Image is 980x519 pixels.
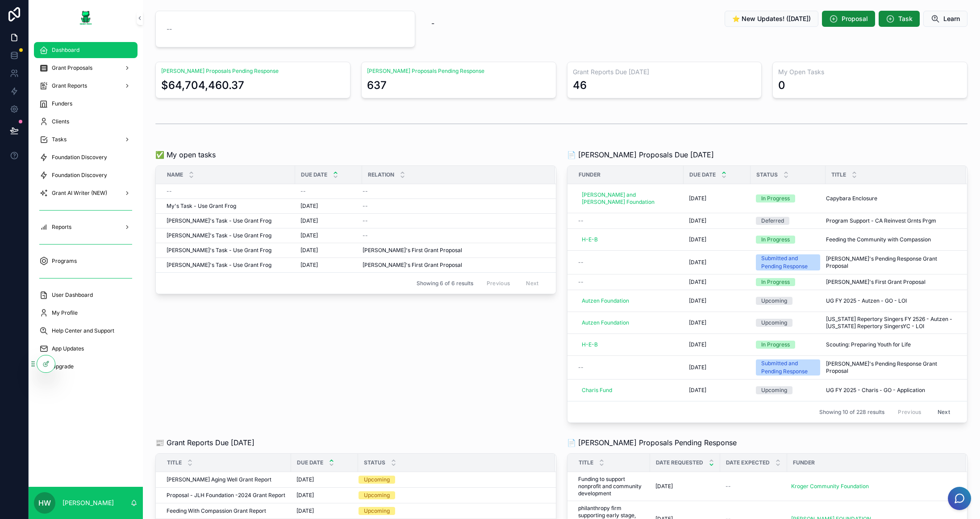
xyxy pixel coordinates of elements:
[167,247,271,254] span: [PERSON_NAME]'s Task - Use Grant Frog
[826,236,956,243] a: Feeding the Community with Compassion
[363,247,462,254] span: [PERSON_NAME]'s First Grant Proposal
[689,319,706,326] span: [DATE]
[756,297,820,305] a: Upcoming
[167,492,286,499] a: Proposal - JLH Foundation -2024 Grant Report
[826,297,907,304] span: UG FY 2025 - Autzen - GO - LOI
[167,262,271,269] span: [PERSON_NAME]'s Task - Use Grant Frog
[689,364,706,371] span: [DATE]
[656,459,703,466] span: Date Requested
[167,188,290,195] a: --
[826,360,956,375] a: [PERSON_NAME]'s Pending Response Grant Proposal
[52,327,114,334] span: Help Center and Support
[300,188,357,195] a: --
[296,476,353,483] a: [DATE]
[826,236,931,243] span: Feeding the Community with Compassion
[879,11,920,27] button: Task
[363,188,368,195] span: --
[793,459,815,466] span: Funder
[761,297,787,305] div: Upcoming
[689,319,745,326] a: [DATE]
[167,203,236,210] span: My's Task - Use Grant Frog
[167,476,286,483] a: [PERSON_NAME] Aging Well Grant Report
[578,383,678,397] a: Charis Fund
[52,291,93,299] span: User Dashboard
[161,78,244,93] div: $64,704,460.37
[578,259,584,266] span: --
[363,262,544,269] a: [PERSON_NAME]'s First Grant Proposal
[363,247,544,254] a: [PERSON_NAME]'s First Grant Proposal
[167,507,266,515] span: Feeding With Compassion Grant Report
[161,68,279,74] a: [PERSON_NAME] Proposals Pending Response
[578,217,678,224] a: --
[578,476,645,497] a: Funding to support nonprofit and community development
[826,278,926,286] span: [PERSON_NAME]'s First Grant Proposal
[167,476,271,483] span: [PERSON_NAME] Aging Well Grant Report
[689,278,706,286] span: [DATE]
[756,359,820,376] a: Submitted and Pending Response
[52,190,107,197] span: Grant AI Writer (NEW)
[582,191,671,206] span: [PERSON_NAME] and [PERSON_NAME] Foundation
[578,217,584,224] span: --
[689,341,745,348] a: [DATE]
[826,316,956,330] span: [US_STATE] Repertory Singers FY 2526 - Autzen - [US_STATE] Repertory SingersYC - LOI
[582,297,629,304] span: Autzen Foundation
[788,481,872,492] a: Kroger Community Foundation
[761,217,784,225] div: Deferred
[363,217,544,224] a: --
[578,278,584,286] span: --
[363,262,462,269] span: [PERSON_NAME]'s First Grant Proposal
[788,479,956,494] a: Kroger Community Foundation
[689,259,706,266] span: [DATE]
[761,359,815,376] div: Submitted and Pending Response
[582,236,598,243] span: H-E-B
[582,319,629,326] span: Autzen Foundation
[155,149,216,160] span: ✅ My open tasks
[300,232,357,239] a: [DATE]
[34,78,138,94] a: Grant Reports
[826,278,956,286] a: [PERSON_NAME]'s First Grant Proposal
[826,341,911,348] span: Scouting: Preparing Youth for Life
[296,507,314,515] span: [DATE]
[578,295,633,306] a: Autzen Foundation
[167,25,172,34] span: --
[579,171,601,178] span: Funder
[367,78,387,93] div: 637
[300,262,357,269] a: [DATE]
[34,96,138,112] a: Funders
[831,171,846,178] span: Title
[761,386,787,394] div: Upcoming
[573,68,756,76] h3: Grant Reports Due [DATE]
[756,254,820,270] a: Submitted and Pending Response
[38,498,51,508] span: HW
[756,217,820,225] a: Deferred
[689,195,706,202] span: [DATE]
[578,364,584,371] span: --
[63,498,114,507] p: [PERSON_NAME]
[363,203,544,210] a: --
[761,341,790,349] div: In Progress
[761,278,790,286] div: In Progress
[689,171,716,178] span: Due Date
[52,363,74,370] span: Upgrade
[364,491,390,499] div: Upcoming
[756,171,778,178] span: Status
[578,385,616,396] a: Charis Fund
[826,387,925,394] span: UG FY 2025 - Charis - GO - Application
[79,11,93,25] img: App logo
[52,100,72,107] span: Funders
[34,341,138,357] a: App Updates
[761,319,787,327] div: Upcoming
[689,297,706,304] span: [DATE]
[296,492,353,499] a: [DATE]
[296,507,353,515] a: [DATE]
[778,78,785,93] div: 0
[578,232,678,247] a: H-E-B
[167,459,182,466] span: Title
[359,476,544,484] a: Upcoming
[761,194,790,203] div: In Progress
[826,217,936,224] span: Program Support - CA Reinvest Grnts Prgm
[52,224,71,231] span: Reports
[52,136,67,143] span: Tasks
